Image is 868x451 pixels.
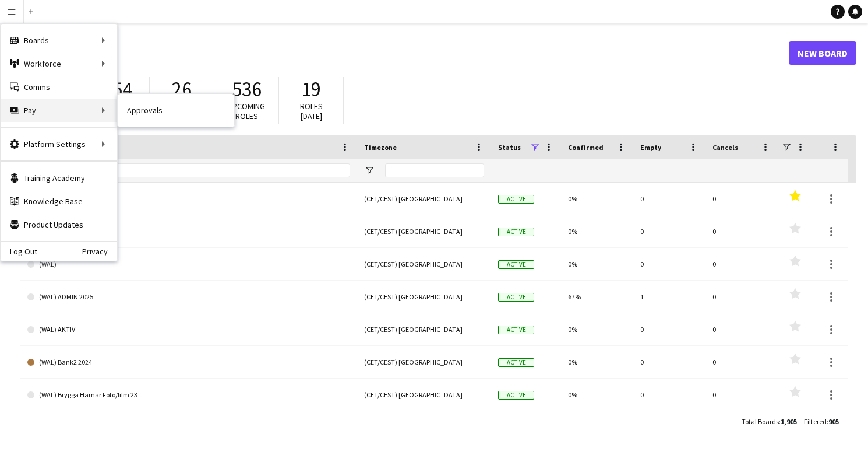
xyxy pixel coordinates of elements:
[640,143,661,152] span: Empty
[561,248,633,280] div: 0%
[357,281,491,313] div: (CET/CEST) [GEOGRAPHIC_DATA]
[172,76,192,102] span: 26
[357,248,491,280] div: (CET/CEST) [GEOGRAPHIC_DATA]
[228,101,265,121] span: Upcoming roles
[357,183,491,215] div: (CET/CEST) [GEOGRAPHIC_DATA]
[364,143,397,152] span: Timezone
[561,379,633,411] div: 0%
[20,44,789,62] h1: Boards
[789,41,856,65] a: New Board
[27,346,350,379] a: (WAL) Bank2 2024
[498,326,534,334] span: Active
[742,410,797,433] div: :
[301,76,321,102] span: 19
[498,195,534,204] span: Active
[1,29,117,52] div: Boards
[27,215,350,248] a: RF // Moelven Mars 2024
[568,143,604,152] span: Confirmed
[705,313,778,345] div: 0
[705,248,778,280] div: 0
[705,215,778,247] div: 0
[804,417,827,426] span: Filtered
[1,190,117,213] a: Knowledge Base
[1,132,117,156] div: Platform Settings
[27,248,350,281] a: (WAL)
[633,248,705,280] div: 0
[705,346,778,378] div: 0
[1,247,37,256] a: Log Out
[1,75,117,99] a: Comms
[561,281,633,313] div: 67%
[1,213,117,236] a: Product Updates
[498,143,521,152] span: Status
[27,313,350,346] a: (WAL) AKTIV
[232,76,262,102] span: 536
[561,215,633,247] div: 0%
[357,346,491,378] div: (CET/CEST) [GEOGRAPHIC_DATA]
[1,166,117,190] a: Training Academy
[742,417,779,426] span: Total Boards
[561,183,633,215] div: 0%
[633,281,705,313] div: 1
[561,313,633,345] div: 0%
[82,247,117,256] a: Privacy
[498,358,534,367] span: Active
[1,52,117,75] div: Workforce
[27,379,350,411] a: (WAL) Brygga Hamar Foto/film 23
[561,346,633,378] div: 0%
[385,163,484,177] input: Timezone Filter Input
[27,281,350,313] a: (WAL) ADMIN 2025
[364,165,375,176] button: Open Filter Menu
[48,163,350,177] input: Board name Filter Input
[357,313,491,345] div: (CET/CEST) [GEOGRAPHIC_DATA]
[498,260,534,269] span: Active
[633,215,705,247] div: 0
[498,293,534,302] span: Active
[357,379,491,411] div: (CET/CEST) [GEOGRAPHIC_DATA]
[633,379,705,411] div: 0
[705,183,778,215] div: 0
[300,101,323,121] span: Roles [DATE]
[712,143,738,152] span: Cancels
[633,313,705,345] div: 0
[705,379,778,411] div: 0
[498,228,534,236] span: Active
[27,183,350,215] a: EVENT // Team 5 2022-23
[828,417,839,426] span: 905
[1,99,117,122] div: Pay
[804,410,839,433] div: :
[118,99,234,122] a: Approvals
[781,417,797,426] span: 1,905
[357,215,491,247] div: (CET/CEST) [GEOGRAPHIC_DATA]
[705,281,778,313] div: 0
[498,391,534,400] span: Active
[633,346,705,378] div: 0
[633,183,705,215] div: 0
